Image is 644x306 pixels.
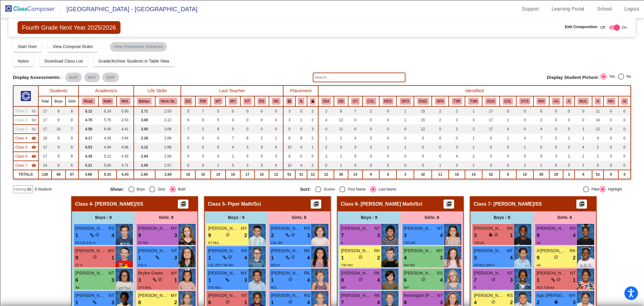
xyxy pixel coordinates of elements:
td: 17 [482,106,500,116]
td: 3.06 [134,116,155,125]
td: 0 [549,125,563,134]
td: 2 [307,134,318,143]
span: Start Over [18,44,37,49]
td: 0 [516,116,533,125]
td: Hidden teacher - Plasencia Sci DL [13,116,38,125]
td: 5 [295,106,307,116]
span: On [622,25,626,30]
td: 0 [240,125,255,134]
td: 1 [563,134,574,143]
th: Students [38,86,79,96]
th: Estefania Diaz Olvera [181,96,195,106]
td: 3 [348,143,363,152]
mat-icon: visibility_off [31,118,36,122]
td: 0 [211,134,225,143]
th: Tier 3 Math Intervention [465,96,482,106]
th: Academics [78,86,133,96]
td: 3.00 [134,125,155,134]
td: 9 [52,116,66,125]
span: Download Class List [44,59,83,63]
td: 5 [363,134,380,143]
td: 4 [500,125,516,134]
th: CASL [363,96,380,106]
td: 4 [226,143,240,152]
td: 1 [295,116,307,125]
td: 12 [592,125,604,134]
td: 5.76 [98,116,117,125]
td: 0 [255,125,269,134]
td: 0 [432,134,448,143]
span: Class 4 [15,135,27,141]
td: 1 [318,134,334,143]
span: Grade/Archive Students in Table View [98,59,169,63]
button: MUL [578,98,589,105]
td: 4 [592,134,604,143]
th: Two or More races [575,96,592,106]
th: 504 Plan [318,96,334,106]
th: Dyslexia [516,96,533,106]
td: 6 [533,106,549,116]
mat-chip: MAT [84,73,100,82]
button: T3R [452,98,462,105]
td: 0 [226,125,240,134]
td: 0 [269,116,284,125]
th: Madeleine Yates [226,96,240,106]
td: 0 [334,143,348,152]
td: 12 [414,125,432,134]
div: No [624,74,631,79]
td: Hidden teacher - Tran Math DL [13,125,38,134]
td: 0 [618,116,631,125]
th: Emergent Bilingual [334,96,348,106]
td: 4 [533,125,549,134]
button: Work Sk. [159,98,177,105]
td: 1 [269,134,284,143]
td: 2.06 [155,134,181,143]
span: Class 3 [15,126,27,132]
td: 0 [379,106,396,116]
td: 6 [181,116,195,125]
td: 0 [563,125,574,134]
td: 17 [38,116,52,125]
td: 1 [379,143,396,152]
mat-chip: MAP [65,73,82,82]
td: Hidden teacher - Stroud ELA/SS [13,134,38,143]
button: NT [243,98,252,105]
td: 0 [618,106,631,116]
td: 0 [604,106,618,116]
td: 2.88 [155,143,181,152]
td: 17 [482,125,500,134]
td: 0 [255,116,269,125]
td: 0 [575,116,592,125]
td: 8 [66,116,78,125]
button: DUA [485,98,496,105]
td: 0 [549,116,563,125]
td: 0 [255,106,269,116]
td: 17 [482,116,500,125]
td: 10 [283,143,295,152]
td: 1 [465,134,482,143]
th: Identified [318,86,631,96]
td: 0 [379,125,396,134]
td: 1 [396,106,414,116]
button: RS [258,98,266,105]
th: Ria Sanchez [255,96,269,106]
td: Hidden teacher - Piper Math/Sci [13,143,38,152]
td: 8 [66,143,78,152]
th: Placement [283,86,318,96]
th: Asian [563,96,574,106]
td: 4.06 [117,143,134,152]
button: RW [198,98,208,105]
td: 0 [211,143,225,152]
td: 14 [592,116,604,125]
mat-chip: View Placement Violations [110,42,167,52]
button: Read. [82,98,95,105]
th: Resource [379,96,396,106]
button: T3M [468,98,479,105]
td: 2 [465,125,482,134]
td: 0 [226,116,240,125]
td: 2.53 [155,106,181,116]
td: 2 [307,116,318,125]
td: 8 [66,106,78,116]
th: Academic Language [414,96,432,106]
td: 0 [269,106,284,116]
